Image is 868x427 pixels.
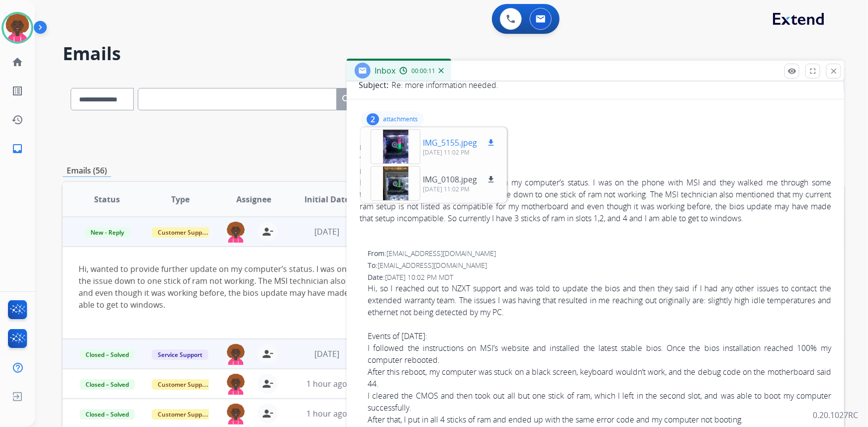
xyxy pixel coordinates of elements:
[11,85,23,97] mat-icon: list_alt
[368,282,831,318] div: Hi, so I reached out to NZXT support and was told to update the bios and then they said if I had ...
[813,409,858,421] p: 0.20.1027RC
[360,143,831,153] div: From:
[385,272,453,282] span: [DATE] 10:02 PM MDT
[85,227,130,238] span: New - Reply
[360,167,831,176] div: Date:
[262,378,274,390] mat-icon: person_remove
[367,113,379,125] div: 2
[80,379,135,390] span: Closed – Solved
[11,114,23,126] mat-icon: history
[808,67,817,76] mat-icon: fullscreen
[226,404,246,425] img: agent-avatar
[829,67,838,76] mat-icon: close
[306,378,347,389] span: 1 hour ago
[391,79,498,91] p: Re: more information needed.
[368,249,831,258] div: From:
[152,409,216,420] span: Customer Support
[63,44,844,64] h2: Emails
[236,193,271,205] span: Assignee
[226,374,246,395] img: agent-avatar
[383,115,418,123] p: attachments
[94,193,120,205] span: Status
[378,260,487,270] span: [EMAIL_ADDRESS][DOMAIN_NAME]
[423,173,477,185] p: IMG_0108.jpeg
[80,409,135,420] span: Closed – Solved
[368,272,831,282] div: Date:
[359,79,388,91] p: Subject:
[152,227,216,238] span: Customer Support
[486,175,495,184] mat-icon: download
[360,176,831,224] div: Hi, wanted to provide further update on my computer’s status. I was on the phone with MSI and the...
[63,165,111,177] p: Emails (56)
[262,226,274,238] mat-icon: person_remove
[79,263,681,311] div: Hi, wanted to provide further update on my computer’s status. I was on the phone with MSI and the...
[411,67,435,75] span: 00:00:11
[368,260,831,270] div: To:
[368,414,831,426] div: After that, I put in all 4 sticks of ram and ended up with the same error code and my computer no...
[368,366,831,390] div: After this reboot, my computer was stuck on a black screen, keyboard wouldn’t work, and the debug...
[11,56,23,68] mat-icon: home
[423,149,497,157] p: [DATE] 11:02 PM
[423,185,497,193] p: [DATE] 11:02 PM
[306,408,347,419] span: 1 hour ago
[3,14,31,42] img: avatar
[226,222,246,243] img: agent-avatar
[171,193,190,205] span: Type
[11,143,23,155] mat-icon: inbox
[368,342,831,366] div: I followed the instructions on MSI’s website and installed the latest stable bios. Once the bios ...
[262,408,274,420] mat-icon: person_remove
[386,249,496,258] span: [EMAIL_ADDRESS][DOMAIN_NAME]
[262,348,274,360] mat-icon: person_remove
[304,193,349,205] span: Initial Date
[375,65,395,76] span: Inbox
[152,379,216,390] span: Customer Support
[80,349,135,360] span: Closed – Solved
[360,155,831,165] div: To:
[314,348,339,359] span: [DATE]
[152,349,208,360] span: Service Support
[314,226,339,237] span: [DATE]
[368,390,831,414] div: I cleared the CMOS and then took out all but one stick of ram, which I left in the second slot, a...
[368,330,831,342] div: Events of [DATE]:
[486,138,495,147] mat-icon: download
[787,67,796,76] mat-icon: remove_red_eye
[226,344,246,365] img: agent-avatar
[341,93,353,105] mat-icon: search
[423,137,477,149] p: IMG_5155.jpeg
